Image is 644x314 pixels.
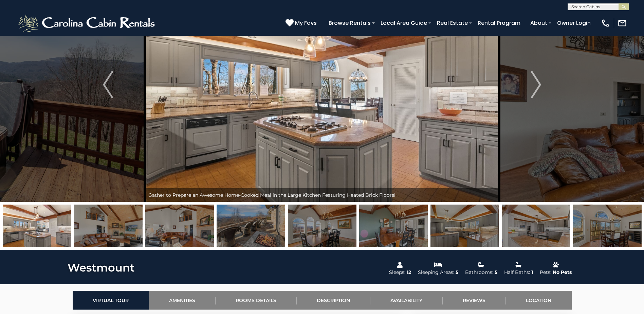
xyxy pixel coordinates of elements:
a: Owner Login [554,17,594,29]
img: 165554755 [145,205,214,247]
a: Rental Program [474,17,524,29]
img: arrow [531,71,541,98]
img: arrow [103,71,113,98]
div: Gather to Prepare an Awesome Home-Cooked Meal in the Large Kitchen Featuring Heated Brick Floors! [145,188,499,202]
img: 165554749 [217,205,285,247]
img: phone-regular-white.png [601,18,610,28]
img: White-1-2.png [17,13,158,33]
img: 165554762 [288,205,356,247]
img: 165554758 [430,205,499,247]
a: Browse Rentals [325,17,374,29]
img: 165554763 [359,205,428,247]
a: Rooms Details [216,291,297,310]
a: Description [297,291,370,310]
a: Availability [370,291,443,310]
a: Amenities [149,291,216,310]
img: 165554759 [502,205,570,247]
a: My Favs [286,19,318,28]
a: About [527,17,551,29]
a: Reviews [443,291,506,310]
span: My Favs [295,19,317,27]
img: 165554754 [74,205,143,247]
a: Virtual Tour [73,291,149,310]
img: mail-regular-white.png [618,18,627,28]
img: 165554761 [573,205,642,247]
a: Local Area Guide [377,17,430,29]
img: 165554760 [3,205,71,247]
a: Location [506,291,572,310]
a: Real Estate [434,17,471,29]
